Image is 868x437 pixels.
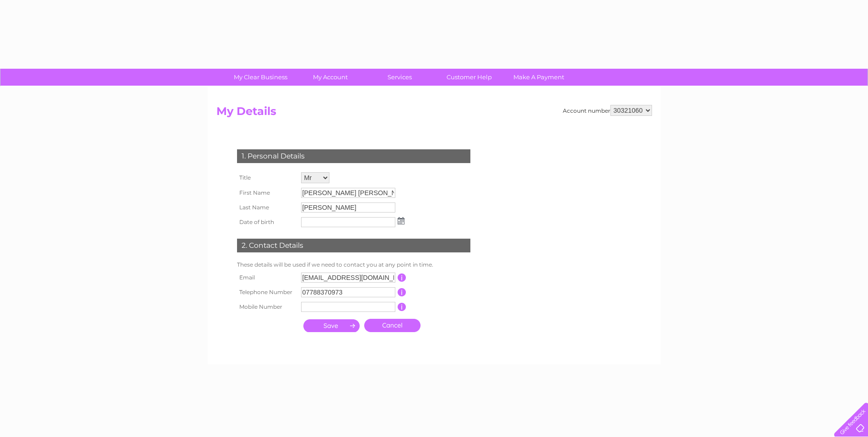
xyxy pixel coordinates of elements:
[398,217,404,224] img: ...
[235,259,473,270] td: These details will be used if we need to contact you at any point in time.
[292,69,368,86] a: My Account
[237,239,470,252] div: 2. Contact Details
[237,149,470,163] div: 1. Personal Details
[235,215,299,229] th: Date of birth
[216,105,652,122] h2: My Details
[223,69,298,86] a: My Clear Business
[235,170,299,186] th: Title
[398,273,406,282] input: Information
[235,285,299,300] th: Telephone Number
[235,186,299,200] th: First Name
[235,200,299,215] th: Last Name
[362,69,437,86] a: Services
[398,288,406,296] input: Information
[398,303,406,311] input: Information
[431,69,507,86] a: Customer Help
[235,270,299,285] th: Email
[364,319,421,332] a: Cancel
[303,319,360,332] input: Submit
[501,69,577,86] a: Make A Payment
[235,300,299,314] th: Mobile Number
[563,105,652,116] div: Account number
